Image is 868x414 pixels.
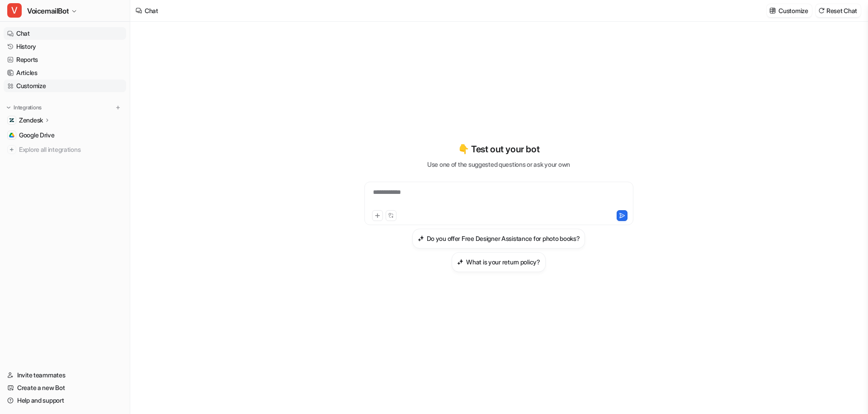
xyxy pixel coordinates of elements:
[458,142,539,156] p: 👇 Test out your bot
[7,145,16,154] img: explore all integrations
[778,6,808,15] p: Customize
[4,129,126,141] a: Google DriveGoogle Drive
[115,104,121,111] img: menu_add.svg
[145,6,158,15] div: Chat
[19,142,123,157] span: Explore all integrations
[4,381,126,394] a: Create a new Bot
[418,235,424,242] img: Do you offer Free Designer Assistance for photo books?
[4,369,126,381] a: Invite teammates
[4,143,126,156] a: Explore all integrations
[4,27,126,40] a: Chat
[4,53,126,66] a: Reports
[4,394,126,407] a: Help and support
[27,5,69,17] span: VoicemailBot
[466,257,540,267] h3: What is your return policy?
[816,4,861,17] button: Reset Chat
[767,4,811,17] button: Customize
[412,229,585,249] button: Do you offer Free Designer Assistance for photo books?Do you offer Free Designer Assistance for p...
[19,116,43,125] p: Zendesk
[5,104,12,111] img: expand menu
[9,132,14,138] img: Google Drive
[769,7,776,14] img: customize
[4,103,44,112] button: Integrations
[4,66,126,79] a: Articles
[14,104,42,111] p: Integrations
[457,259,463,265] img: What is your return policy?
[452,252,545,272] button: What is your return policy?What is your return policy?
[818,7,825,14] img: reset
[427,234,580,243] h3: Do you offer Free Designer Assistance for photo books?
[7,3,22,18] span: V
[4,40,126,53] a: History
[4,80,126,92] a: Customize
[427,160,570,169] p: Use one of the suggested questions or ask your own
[19,131,55,140] span: Google Drive
[9,118,14,123] img: Zendesk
